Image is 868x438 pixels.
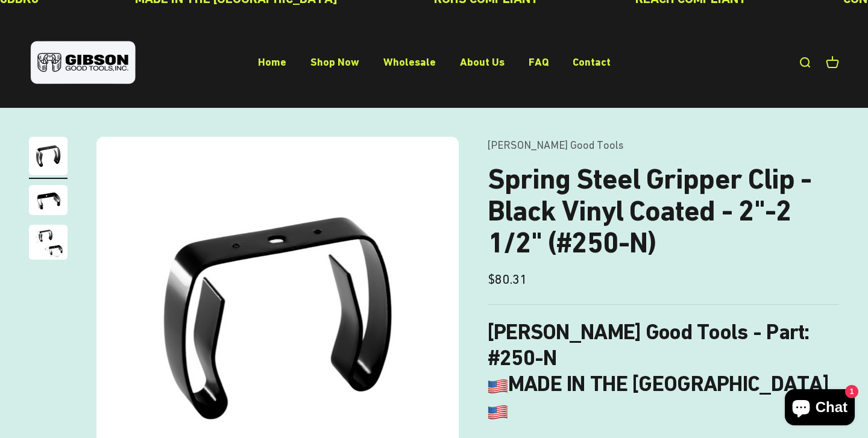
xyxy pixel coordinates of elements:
[488,269,527,290] sale-price: $80.31
[383,56,436,69] a: Wholesale
[29,185,68,215] img: close up of a spring steel gripper clip, tool clip, durable, secure holding, Excellent corrosion ...
[29,225,68,260] img: close up of a spring steel gripper clip, tool clip, durable, secure holding, Excellent corrosion ...
[488,371,828,422] b: MADE IN THE [GEOGRAPHIC_DATA]
[258,56,286,69] a: Home
[488,163,839,258] h1: Spring Steel Gripper Clip - Black Vinyl Coated - 2"-2 1/2" (#250-N)
[29,185,68,219] button: Go to item 2
[488,139,623,151] a: [PERSON_NAME] Good Tools
[310,56,359,69] a: Shop Now
[460,56,505,69] a: About Us
[29,137,68,175] img: Gripper clip, made & shipped from the USA!
[488,319,810,371] b: [PERSON_NAME] Good Tools - Part: #250-N
[29,137,68,179] button: Go to item 1
[29,225,68,263] button: Go to item 3
[781,389,858,428] inbox-online-store-chat: Shopify online store chat
[573,56,611,69] a: Contact
[529,56,549,69] a: FAQ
